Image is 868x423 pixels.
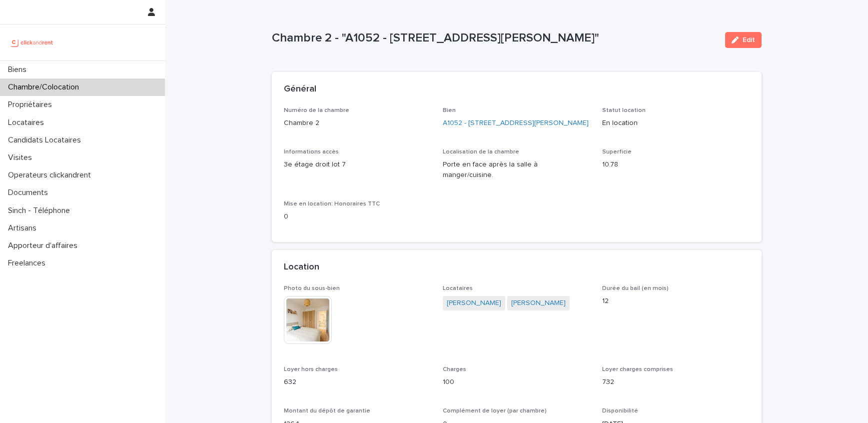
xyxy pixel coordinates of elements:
p: Artisans [4,223,44,233]
span: Informations accès [284,149,339,155]
p: Freelances [4,258,53,268]
p: Apporteur d'affaires [4,241,85,250]
button: Edit [725,32,762,48]
p: 100 [443,377,590,387]
p: Visites [4,153,40,162]
span: Numéro de la chambre [284,107,349,113]
span: Montant du dépôt de garantie [284,408,370,414]
a: A1052 - [STREET_ADDRESS][PERSON_NAME] [443,118,589,128]
p: Locataires [4,118,52,127]
span: Bien [443,107,456,113]
p: 10.78 [602,159,750,170]
img: UCB0brd3T0yccxBKYDjQ [8,32,56,52]
span: Durée du bail (en mois) [602,285,669,291]
span: Localisation de la chambre [443,149,519,155]
p: En location [602,118,750,128]
span: Statut location [602,107,646,113]
p: 632 [284,377,431,387]
span: Locataires [443,285,473,291]
p: Operateurs clickandrent [4,170,99,180]
p: Chambre/Colocation [4,82,87,92]
p: 0 [284,211,431,222]
p: Documents [4,188,56,197]
p: Candidats Locataires [4,135,89,145]
span: Edit [743,36,755,43]
span: Superficie [602,149,632,155]
span: Loyer charges comprises [602,366,673,372]
p: Sinch - Téléphone [4,206,78,215]
h2: Location [284,262,319,273]
p: Porte en face après la salle à manger/cuisine. [443,159,590,180]
p: Chambre 2 - "A1052 - [STREET_ADDRESS][PERSON_NAME]" [272,31,717,45]
span: Complément de loyer (par chambre) [443,408,547,414]
span: Charges [443,366,466,372]
p: Propriétaires [4,100,60,109]
a: [PERSON_NAME] [511,298,566,308]
p: 3e étage droit lot 7 [284,159,431,170]
h2: Général [284,84,316,95]
span: Mise en location: Honoraires TTC [284,201,380,207]
span: Loyer hors charges [284,366,338,372]
span: Disponibilité [602,408,638,414]
p: Chambre 2 [284,118,431,128]
a: [PERSON_NAME] [447,298,501,308]
p: Biens [4,65,34,74]
p: 732 [602,377,750,387]
span: Photo du sous-bien [284,285,340,291]
p: 12 [602,296,750,306]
